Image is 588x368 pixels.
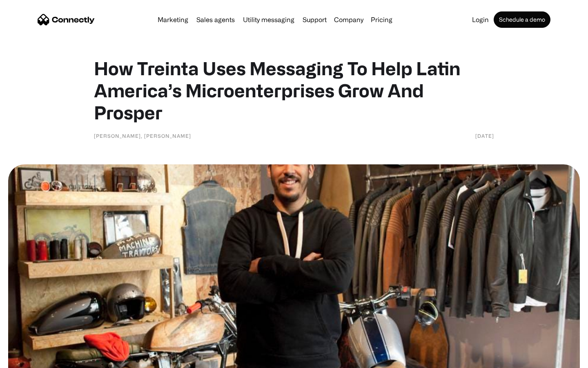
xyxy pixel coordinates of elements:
a: Utility messaging [240,16,298,23]
div: Company [332,14,366,25]
a: Sales agents [193,16,238,23]
a: Marketing [154,16,192,23]
div: [PERSON_NAME], [PERSON_NAME] [94,132,191,140]
a: Schedule a demo [494,11,550,28]
div: [DATE] [475,132,494,140]
div: Company [334,14,363,25]
aside: Language selected: English [8,354,49,365]
a: Login [469,16,492,23]
a: Pricing [367,16,396,23]
ul: Language list [16,354,49,365]
a: Support [299,16,330,23]
a: home [38,13,95,26]
h1: How Treinta Uses Messaging To Help Latin America’s Microenterprises Grow And Prosper [94,57,494,123]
